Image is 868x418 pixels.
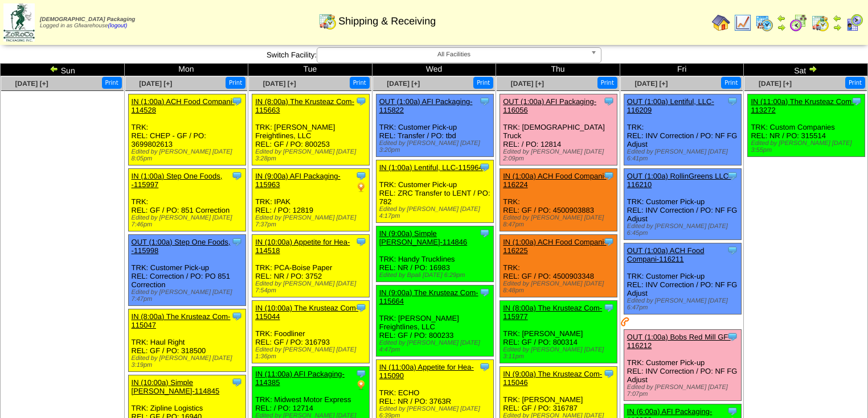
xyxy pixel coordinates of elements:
[503,280,617,294] div: Edited by [PERSON_NAME] [DATE] 8:48pm
[1,64,125,76] td: Sun
[379,97,473,114] a: OUT (1:00a) AFI Packaging-115822
[627,384,741,398] div: Edited by [PERSON_NAME] [DATE] 7:07pm
[603,96,615,107] img: Tooltip
[338,15,436,27] span: Shipping & Receiving
[15,80,48,88] a: [DATE] [+]
[789,14,808,32] img: calendarblend.gif
[734,14,752,32] img: line_graph.gif
[748,94,865,157] div: TRK: Custom Companies REL: NR / PO: 315514
[627,97,714,114] a: OUT (1:00a) Lentiful, LLC-116209
[372,64,496,76] td: Wed
[751,140,865,154] div: Edited by [PERSON_NAME] [DATE] 3:55pm
[620,64,744,76] td: Fri
[627,297,741,311] div: Edited by [PERSON_NAME] [DATE] 6:47pm
[255,238,350,255] a: IN (10:00a) Appetite for Hea-114518
[851,96,862,107] img: Tooltip
[624,330,741,401] div: TRK: Customer Pick-up REL: INV Correction / PO: NF FG Adjust
[387,80,420,88] a: [DATE] [+]
[231,236,243,247] img: Tooltip
[627,333,731,350] a: OUT (1:00a) Bobs Red Mill GF-116212
[627,223,741,237] div: Edited by [PERSON_NAME] [DATE] 6:45pm
[634,80,668,88] a: [DATE] [+]
[132,148,245,162] div: Edited by [PERSON_NAME] [DATE] 8:05pm
[479,162,490,173] img: Tooltip
[376,285,493,357] div: TRK: [PERSON_NAME] Freightlines, LLC REL: GF / PO: 800233
[376,94,493,157] div: TRK: Customer Pick-up REL: Transfer / PO: tbd
[744,64,868,76] td: Sat
[255,304,358,321] a: IN (10:00a) The Krusteaz Com-115044
[128,169,245,231] div: TRK: REL: GF / PO: 851 Correction
[255,172,341,189] a: IN (9:00a) AFI Packaging-115963
[132,214,245,228] div: Edited by [PERSON_NAME] [DATE] 7:46pm
[727,245,738,256] img: Tooltip
[621,317,630,326] img: Customer has been contacted and delivery has been arranged
[500,235,617,297] div: TRK: REL: GF / PO: 4500903348
[350,77,370,89] button: Print
[40,16,135,23] span: [DEMOGRAPHIC_DATA] Packaging
[503,238,606,255] a: IN (1:00a) ACH Food Compani-116225
[255,97,354,114] a: IN (8:00a) The Krusteaz Com-115663
[777,23,786,32] img: arrowright.gif
[132,172,223,189] a: IN (1:00a) Step One Foods, -115997
[128,235,245,306] div: TRK: Customer Pick-up REL: Correction / PO: PO 851 Correction
[355,302,367,313] img: Tooltip
[255,346,369,360] div: Edited by [PERSON_NAME] [DATE] 1:36pm
[355,170,367,181] img: Tooltip
[503,214,617,228] div: Edited by [PERSON_NAME] [DATE] 8:47pm
[132,312,231,329] a: IN (8:00a) The Krusteaz Com-115047
[40,16,135,29] span: Logged in as Gfwarehouse
[322,48,586,61] span: All Facilities
[603,302,615,313] img: Tooltip
[479,361,490,373] img: Tooltip
[255,280,369,294] div: Edited by [PERSON_NAME] [DATE] 7:54pm
[597,77,617,89] button: Print
[355,368,367,379] img: Tooltip
[379,206,493,220] div: Edited by [PERSON_NAME] [DATE] 4:17pm
[379,140,493,154] div: Edited by [PERSON_NAME] [DATE] 3:20pm
[624,169,741,240] div: TRK: Customer Pick-up REL: INV Correction / PO: NF FG Adjust
[845,14,863,32] img: calendarcustomer.gif
[727,405,738,417] img: Tooltip
[503,370,602,387] a: IN (9:00a) The Krusteaz Com-115046
[479,96,490,107] img: Tooltip
[503,172,606,189] a: IN (1:00a) ACH Food Compani-116224
[511,80,544,88] a: [DATE] [+]
[624,243,741,314] div: TRK: Customer Pick-up REL: INV Correction / PO: NF FG Adjust
[755,14,773,32] img: calendarprod.gif
[473,77,493,89] button: Print
[503,346,617,360] div: Edited by [PERSON_NAME] [DATE] 3:11pm
[627,148,741,162] div: Edited by [PERSON_NAME] [DATE] 6:41pm
[132,378,220,395] a: IN (10:00a) Simple [PERSON_NAME]-114845
[721,77,741,89] button: Print
[712,14,730,32] img: home.gif
[124,64,248,76] td: Mon
[379,288,478,305] a: IN (9:00a) The Krusteaz Com-115664
[500,169,617,231] div: TRK: REL: GF / PO: 4500903883
[252,301,370,363] div: TRK: Foodliner REL: GF / PO: 316793
[379,163,483,172] a: IN (1:00a) Lentiful, LLC-115964
[226,77,245,89] button: Print
[102,77,122,89] button: Print
[379,363,474,380] a: IN (11:00a) Appetite for Hea-115090
[108,23,128,29] a: (logout)
[603,236,615,247] img: Tooltip
[139,80,172,88] a: [DATE] [+]
[379,340,493,353] div: Edited by [PERSON_NAME] [DATE] 4:47pm
[500,94,617,165] div: TRK: [DEMOGRAPHIC_DATA] Truck REL: / PO: 12814
[231,96,243,107] img: Tooltip
[727,96,738,107] img: Tooltip
[231,311,243,322] img: Tooltip
[132,289,245,303] div: Edited by [PERSON_NAME] [DATE] 7:47pm
[603,368,615,379] img: Tooltip
[379,272,493,279] div: Edited by Bpali [DATE] 6:29pm
[255,148,369,162] div: Edited by [PERSON_NAME] [DATE] 3:28pm
[231,376,243,388] img: Tooltip
[252,169,370,231] div: TRK: IPAK REL: / PO: 12819
[255,214,369,228] div: Edited by [PERSON_NAME] [DATE] 7:37pm
[751,97,854,114] a: IN (11:00a) The Krusteaz Com-113272
[624,94,741,165] div: TRK: REL: INV Correction / PO: NF FG Adjust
